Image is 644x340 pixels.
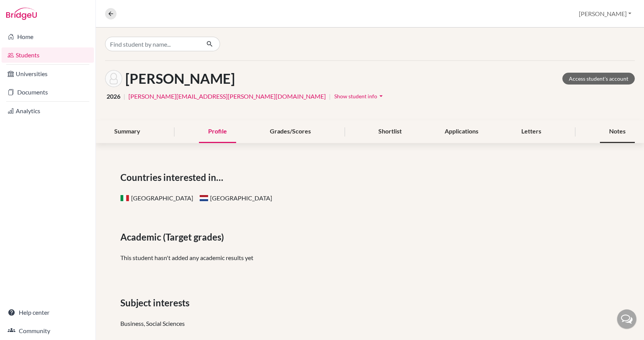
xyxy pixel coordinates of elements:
[120,296,192,310] span: Subject interests
[123,92,125,101] span: |
[128,92,326,101] a: [PERSON_NAME][EMAIL_ADDRESS][PERSON_NAME][DOMAIN_NAME]
[199,194,272,202] span: [GEOGRAPHIC_DATA]
[105,120,149,143] div: Summary
[369,120,411,143] div: Shortlist
[2,47,94,63] a: Students
[562,73,635,85] a: Access student's account
[435,120,488,143] div: Applications
[334,90,385,102] button: Show student infoarrow_drop_down
[105,37,200,51] input: Find student by name...
[575,7,635,21] button: [PERSON_NAME]
[512,120,550,143] div: Letters
[120,253,619,262] p: This student hasn't added any academic results yet
[2,103,94,119] a: Analytics
[120,195,130,202] span: Italy
[600,120,635,143] div: Notes
[120,230,227,244] span: Academic (Target grades)
[334,93,377,99] span: Show student info
[105,70,122,87] img: Zeno Varga's avatar
[2,323,94,338] a: Community
[2,85,94,100] a: Documents
[261,120,320,143] div: Grades/Scores
[107,92,120,101] span: 2026
[377,92,385,100] i: arrow_drop_down
[2,66,94,81] a: Universities
[120,319,619,328] div: Business, Social Sciences
[17,5,33,12] span: Help
[120,194,193,202] span: [GEOGRAPHIC_DATA]
[2,305,94,320] a: Help center
[199,195,209,202] span: Netherlands
[125,70,235,87] h1: [PERSON_NAME]
[120,171,226,184] span: Countries interested in…
[199,120,236,143] div: Profile
[2,29,94,44] a: Home
[329,92,331,101] span: |
[6,8,37,20] img: Bridge-U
